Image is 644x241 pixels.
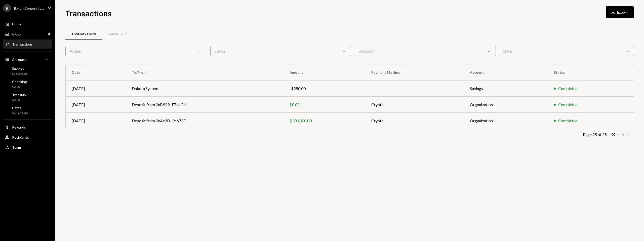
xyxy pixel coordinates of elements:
[12,145,21,149] div: Team
[3,78,52,90] a: Checking$0.08
[290,102,359,108] div: $0.08
[12,125,26,129] div: Rewards
[12,42,33,46] div: Transactions
[126,81,284,97] td: Dakota System
[3,143,52,152] a: Team
[365,113,464,129] td: Crypto
[12,135,29,139] div: Recipients
[65,46,206,56] div: Action
[3,104,52,116] a: Cards$43,614.38
[210,46,351,56] div: Status
[558,118,578,124] div: Completed
[12,93,26,97] div: Treasury
[12,106,28,110] div: Cards
[66,64,126,81] th: Date
[3,123,52,132] a: Rewards
[12,32,21,36] div: Inbox
[3,55,52,64] a: Accounts
[126,64,284,81] th: To/From
[72,118,120,124] div: [DATE]
[464,64,547,81] th: Account
[3,65,52,77] a: Savings$36,695.28
[12,66,28,71] div: Savings
[355,46,496,56] div: Account
[65,8,112,18] h1: Transactions
[108,32,127,36] div: All Activity
[3,29,52,38] a: Inbox
[548,64,634,81] th: Status
[558,102,578,108] div: Completed
[12,79,27,84] div: Checking
[72,102,120,108] div: [DATE]
[365,97,464,113] td: Crypto
[365,81,464,97] td: –
[3,91,52,103] a: Treasury$0.00
[3,4,11,12] div: B
[14,6,44,10] div: Baton Corporatio...
[71,32,96,36] div: Transactions
[365,64,464,81] th: Payment Method
[65,27,102,40] a: Transactions
[464,97,547,113] td: Organization
[12,85,27,89] div: $0.08
[12,72,28,76] div: $36,695.28
[3,133,52,142] a: Recipients
[12,111,28,115] div: $43,614.38
[464,113,547,129] td: Organization
[126,97,284,113] td: Deposit from 0xB929...F74aCd
[464,81,547,97] td: Savings
[558,86,578,92] div: Completed
[290,86,359,92] div: -$250.00
[606,6,634,18] button: Export
[102,27,133,40] a: All Activity
[12,22,21,26] div: Home
[500,46,634,56] div: Date
[126,113,284,129] td: Deposit from 0xAe2D...9c673F
[12,98,26,102] div: $0.00
[12,57,27,62] div: Accounts
[72,86,120,92] div: [DATE]
[3,39,52,49] a: Transactions
[3,19,52,28] a: Home
[284,64,365,81] th: Amount
[290,118,359,124] div: $300,000.00
[583,132,607,137] div: Page 25 of 25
